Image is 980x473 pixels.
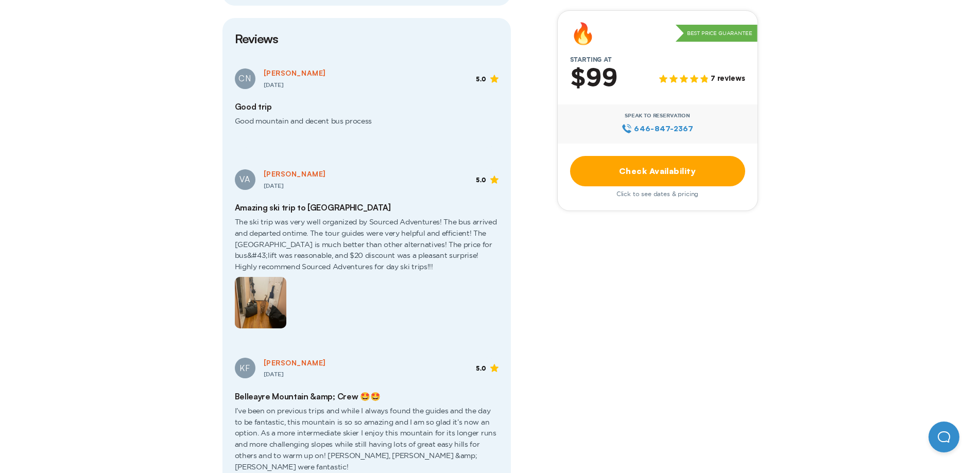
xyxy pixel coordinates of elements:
h2: $99 [570,65,617,92]
span: [DATE] [264,183,284,189]
span: The ski trip was very well organized by Sourced Adventures! The bus arrived and departed ontime. ... [235,213,498,328]
span: 5.0 [476,177,486,184]
span: Speak to Reservation [625,113,690,119]
h2: Amazing ski trip to [GEOGRAPHIC_DATA] [235,203,498,213]
span: 5.0 [476,365,486,372]
span: [DATE] [264,372,284,377]
span: 7 reviews [711,75,745,84]
span: Click to see dates & pricing [616,190,699,198]
h3: Reviews [235,30,498,47]
img: customer review photo [235,277,286,328]
h2: Good trip [235,102,498,112]
span: 646‍-847‍-2367 [634,123,693,134]
p: Best Price Guarantee [676,25,758,42]
a: 646‍-847‍-2367 [622,123,693,134]
div: CN [235,68,255,89]
a: Check Availability [570,156,745,186]
div: KF [235,358,255,378]
div: VA [235,169,255,190]
div: 🔥 [570,23,596,44]
span: [PERSON_NAME] [264,68,326,77]
span: 5.0 [476,76,486,83]
h2: Belleayre Mountain &amp; Crew 🤩🤩 [235,392,498,401]
span: Good mountain and decent bus process [235,112,498,139]
span: [PERSON_NAME] [264,169,326,178]
span: [DATE] [264,82,284,88]
span: [PERSON_NAME] [264,358,326,367]
iframe: Help Scout Beacon - Open [929,422,959,452]
span: Starting at [558,56,624,63]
